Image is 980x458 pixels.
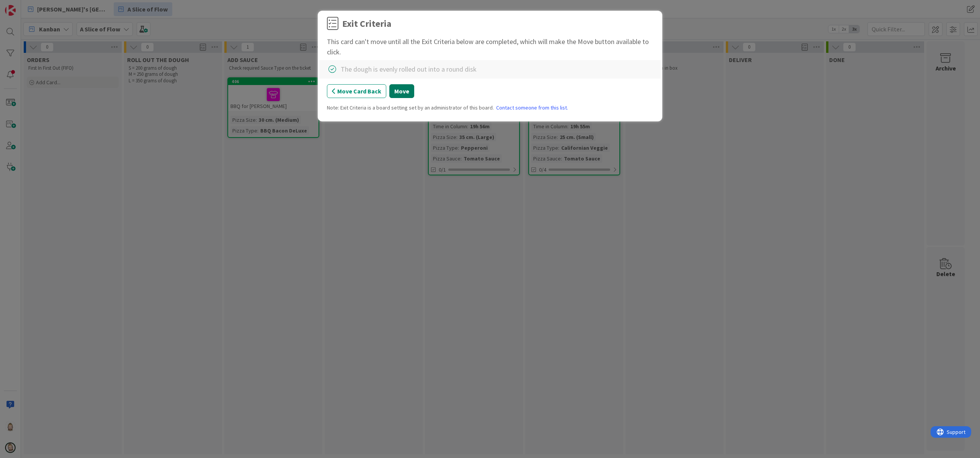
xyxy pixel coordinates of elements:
span: Support [16,1,35,10]
button: Move Card Back [327,84,386,98]
div: This card can't move until all the Exit Criteria below are completed, which will make the Move bu... [327,36,653,57]
button: Move [389,84,414,98]
div: Note: Exit Criteria is a board setting set by an administrator of this board. [327,104,653,112]
a: Contact someone from this list. [496,104,568,112]
div: The dough is evenly rolled out into a round disk [341,64,477,74]
div: Exit Criteria [342,17,391,31]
